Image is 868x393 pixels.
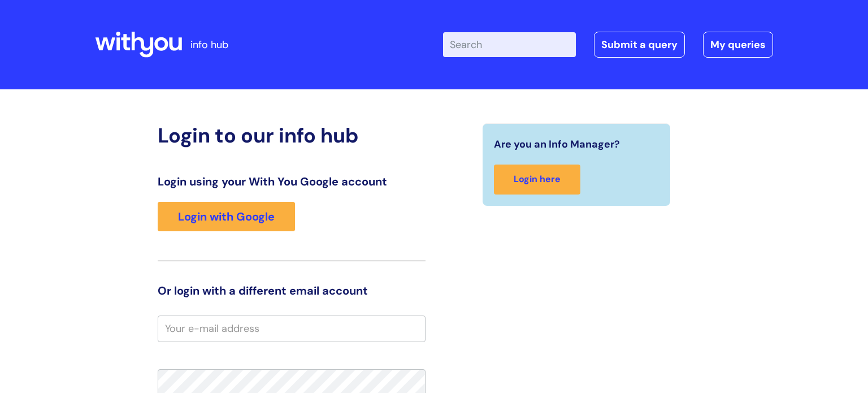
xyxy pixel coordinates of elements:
a: Login here [494,165,580,195]
h3: Or login with a different email account [158,284,426,297]
p: info hub [190,36,228,54]
h2: Login to our info hub [158,123,426,148]
input: Your e-mail address [158,316,426,342]
a: Login with Google [158,202,295,231]
a: Submit a query [594,32,685,58]
input: Search [443,32,576,57]
a: My queries [703,32,773,58]
span: Are you an Info Manager? [494,135,620,153]
h3: Login using your With You Google account [158,175,426,188]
